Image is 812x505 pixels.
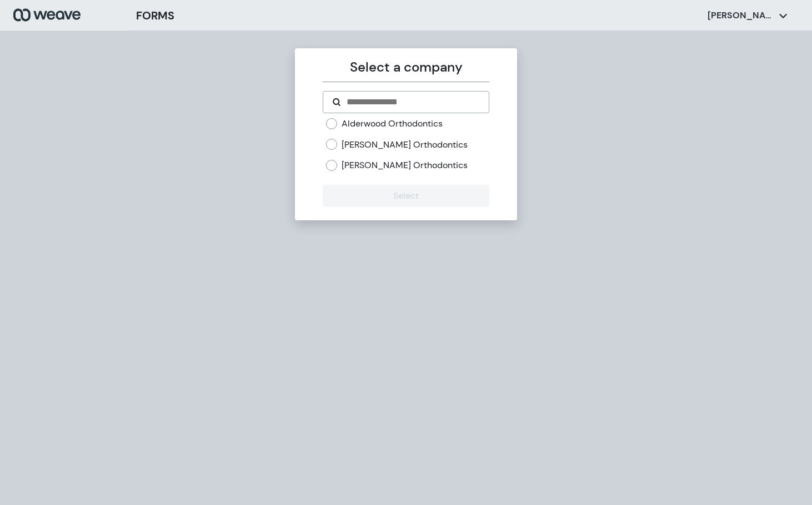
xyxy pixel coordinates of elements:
p: Select a company [323,57,489,77]
label: Alderwood Orthodontics [342,118,443,130]
button: Select [323,185,489,207]
label: [PERSON_NAME] Orthodontics [342,159,468,171]
p: [PERSON_NAME] [708,9,774,22]
input: Search [345,95,479,109]
h3: FORMS [136,7,174,24]
label: [PERSON_NAME] Orthodontics [342,139,468,151]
